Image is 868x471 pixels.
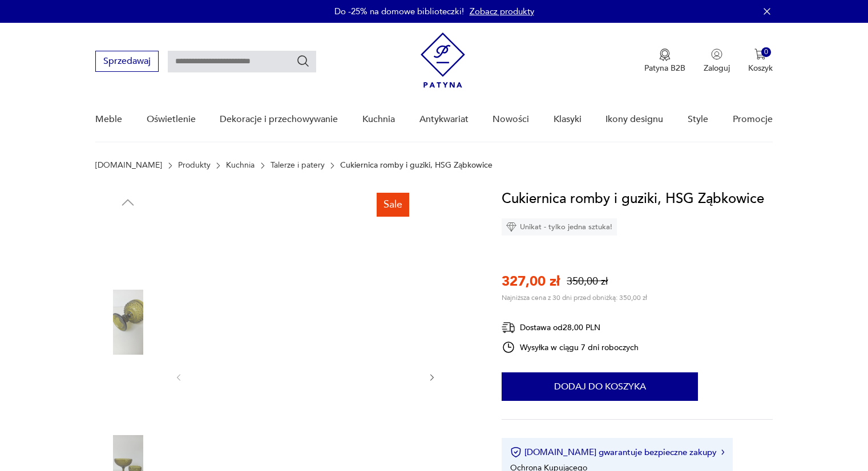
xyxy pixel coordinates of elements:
[502,188,764,210] h1: Cukiernica romby i guziki, HSG Ząbkowice
[178,161,211,170] a: Produkty
[554,98,582,141] a: Klasyki
[502,218,617,235] div: Unikat - tylko jedna sztuka!
[721,449,725,455] img: Ikona strzałki w prawo
[95,98,122,141] a: Meble
[761,47,771,57] div: 0
[502,293,647,302] p: Najniższa cena z 30 dni przed obniżką: 350,00 zł
[502,372,698,401] button: Dodaj do koszyka
[271,161,325,170] a: Talerze i patery
[502,320,515,335] img: Ikona dostawy
[644,48,685,74] button: Patyna B2B
[421,33,465,88] img: Patyna - sklep z meblami i dekoracjami vintage
[296,54,310,68] button: Szukaj
[644,63,685,74] p: Patyna B2B
[502,272,560,291] p: 327,00 zł
[510,446,522,458] img: Ikona certyfikatu
[95,362,160,427] img: Zdjęcie produktu Cukiernica romby i guziki, HSG Ząbkowice
[704,63,730,74] p: Zaloguj
[492,98,529,141] a: Nowości
[644,48,685,74] a: Ikona medaluPatyna B2B
[510,446,724,458] button: [DOMAIN_NAME] gwarantuje bezpieczne zakupy
[567,274,608,289] p: 350,00 zł
[704,48,730,74] button: Zaloguj
[95,51,159,72] button: Sprzedawaj
[95,58,159,66] a: Sprzedawaj
[95,217,160,282] img: Zdjęcie produktu Cukiernica romby i guziki, HSG Ząbkowice
[419,98,469,141] a: Antykwariat
[220,98,338,141] a: Dekoracje i przechowywanie
[506,222,516,232] img: Ikona diamentu
[470,6,534,17] a: Zobacz produkty
[733,98,773,141] a: Promocje
[748,48,773,74] button: 0Koszyk
[605,98,663,141] a: Ikony designu
[147,98,196,141] a: Oświetlenie
[95,290,160,355] img: Zdjęcie produktu Cukiernica romby i guziki, HSG Ząbkowice
[502,320,639,335] div: Dostawa od 28,00 PLN
[95,161,162,170] a: [DOMAIN_NAME]
[377,193,409,217] div: Sale
[340,161,492,170] p: Cukiernica romby i guziki, HSG Ząbkowice
[748,63,773,74] p: Koszyk
[226,161,255,170] a: Kuchnia
[754,48,766,60] img: Ikona koszyka
[502,340,639,354] div: Wysyłka w ciągu 7 dni roboczych
[334,6,464,17] p: Do -25% na domowe biblioteczki!
[362,98,395,141] a: Kuchnia
[688,98,708,141] a: Style
[711,48,722,60] img: Ikonka użytkownika
[659,48,671,61] img: Ikona medalu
